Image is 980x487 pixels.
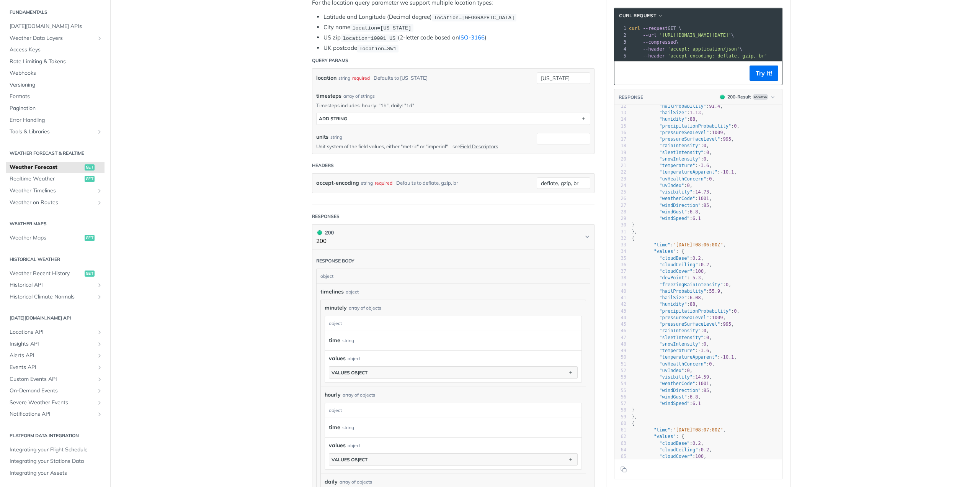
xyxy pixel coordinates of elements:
[659,308,731,314] span: "precipitationProbability"
[659,103,706,109] span: "hailProbability"
[614,156,626,162] div: 20
[96,388,103,394] button: Show subpages for On-Demand Events
[96,329,103,335] button: Show subpages for Locations API
[460,143,498,149] a: Field Descriptors
[323,33,595,42] li: US zip (2-letter code based on )
[317,113,590,125] button: ADD string
[614,39,627,46] div: 3
[632,203,712,208] span: : ,
[632,236,634,241] span: {
[10,164,83,171] span: Weather Forecast
[614,169,626,175] div: 22
[316,102,590,109] p: Timesteps includes: hourly: "1h", daily: "1d"
[317,230,322,235] span: 200
[632,176,715,182] span: : ,
[629,46,742,52] span: \
[704,328,706,333] span: 0
[690,302,695,307] span: 88
[6,256,105,263] h2: Historical Weather
[632,143,709,148] span: : ,
[10,270,83,277] span: Weather Recent History
[312,162,334,169] div: Headers
[614,321,626,328] div: 45
[654,242,670,248] span: "time"
[632,183,693,188] span: : ,
[690,209,698,215] span: 6.8
[614,176,626,182] div: 23
[614,189,626,195] div: 25
[316,72,336,84] label: location
[654,249,676,254] span: "values"
[352,72,370,84] div: required
[632,189,712,195] span: : ,
[629,26,640,31] span: curl
[10,375,95,383] span: Custom Events API
[632,295,704,300] span: : ,
[632,136,734,142] span: : ,
[643,53,665,59] span: --header
[632,150,712,155] span: : ,
[96,353,103,359] button: Show subpages for Alerts API
[329,454,577,465] button: values object
[659,315,709,320] span: "pressureSeaLevel"
[96,129,103,135] button: Show subpages for Tools & Libraries
[332,457,367,462] div: values object
[690,110,701,115] span: 1.13
[10,399,95,407] span: Severe Weather Events
[316,143,525,150] p: Unit system of the field values, either "metric" or "imperial" - see
[614,123,626,130] div: 15
[320,288,344,296] span: timelines
[6,197,105,208] a: Weather on RoutesShow subpages for Weather on Routes
[693,275,701,280] span: 5.3
[323,23,595,32] li: City name
[6,408,105,420] a: Notifications APIShow subpages for Notifications API
[96,294,103,300] button: Show subpages for Historical Climate Normals
[632,315,726,320] span: : ,
[317,269,588,284] div: object
[10,328,95,336] span: Locations API
[712,315,723,320] span: 1009
[10,93,103,100] span: Formats
[643,39,676,45] span: --compressed
[614,52,627,59] div: 5
[659,269,693,274] span: "cloudCover"
[614,229,626,235] div: 31
[10,199,95,207] span: Weather on Routes
[10,364,95,371] span: Events API
[6,467,105,479] a: Integrating your Assets
[330,134,342,141] div: string
[6,232,105,244] a: Weather Mapsget
[659,156,701,162] span: "snowIntensity"
[668,53,767,59] span: 'accept-encoding: deflate, gzip, br'
[96,411,103,417] button: Show subpages for Notifications API
[96,282,103,288] button: Show subpages for Historical API
[6,291,105,303] a: Historical Climate NormalsShow subpages for Historical Climate Normals
[10,69,103,77] span: Webhooks
[632,302,698,307] span: : ,
[614,46,627,52] div: 4
[614,202,626,209] div: 27
[375,177,392,189] div: required
[632,269,706,274] span: : ,
[704,156,706,162] span: 0
[316,133,328,141] label: units
[659,189,693,195] span: "visibility"
[96,364,103,371] button: Show subpages for Events API
[734,308,737,314] span: 0
[659,163,695,168] span: "temperature"
[10,23,103,30] span: [DATE][DOMAIN_NAME] APIs
[659,136,720,142] span: "pressureSurfaceLevel"
[6,91,105,102] a: Formats
[701,163,709,168] span: 3.6
[659,143,701,148] span: "rainIntensity"
[10,293,95,301] span: Historical Climate Normals
[632,222,634,228] span: }
[632,341,709,347] span: : ,
[434,15,514,20] span: location=[GEOGRAPHIC_DATA]
[723,136,731,142] span: 995
[614,308,626,315] div: 43
[659,289,706,294] span: "hailProbability"
[85,176,95,182] span: get
[329,367,577,378] button: values object
[10,58,103,66] span: Rate Limiting & Tokens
